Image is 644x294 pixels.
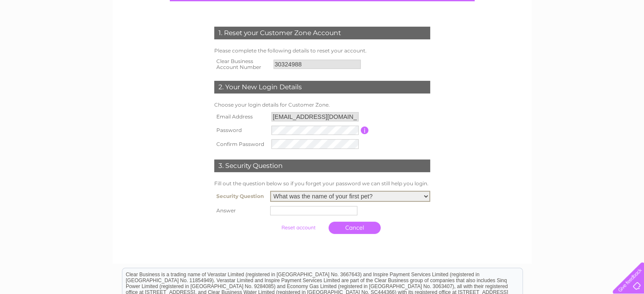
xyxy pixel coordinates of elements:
[601,36,613,42] a: Blog
[214,27,430,39] div: 1. Reset your Customer Zone Account
[212,46,432,56] td: Please complete the following details to reset your account.
[212,137,270,151] th: Confirm Password
[212,189,268,204] th: Security Question
[272,222,324,234] input: Submit
[525,36,542,42] a: Water
[570,36,596,42] a: Telecoms
[212,124,270,137] th: Password
[329,222,381,234] a: Cancel
[22,22,66,48] img: logo.png
[484,4,543,15] a: 0333 014 3131
[212,110,270,124] th: Email Address
[212,100,432,110] td: Choose your login details for Customer Zone.
[214,159,430,172] div: 3. Security Question
[212,179,432,189] td: Fill out the question below so if you forget your password we can still help you login.
[122,5,522,41] div: Clear Business is a trading name of Verastar Limited (registered in [GEOGRAPHIC_DATA] No. 3667643...
[212,56,271,73] th: Clear Business Account Number
[618,36,639,42] a: Contact
[212,204,268,217] th: Answer
[361,126,369,134] input: Information
[547,36,565,42] a: Energy
[214,81,430,93] div: 2. Your New Login Details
